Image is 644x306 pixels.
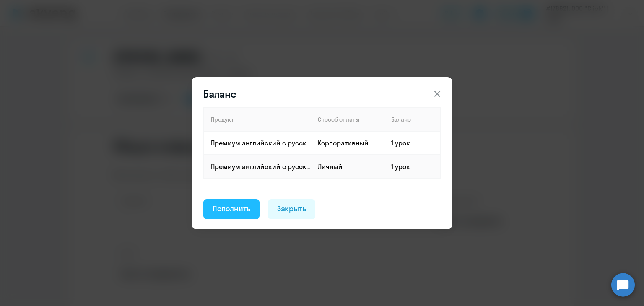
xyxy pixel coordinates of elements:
[384,131,440,155] td: 1 урок
[192,87,452,101] header: Баланс
[384,155,440,178] td: 1 урок
[384,108,440,131] th: Баланс
[277,203,306,214] div: Закрыть
[213,203,250,214] div: Пополнить
[204,108,311,131] th: Продукт
[203,199,260,219] button: Пополнить
[211,162,311,171] p: Премиум английский с русскоговорящим преподавателем
[211,138,311,148] p: Премиум английский с русскоговорящим преподавателем
[311,108,384,131] th: Способ оплаты
[268,199,316,219] button: Закрыть
[311,131,384,155] td: Корпоративный
[311,155,384,178] td: Личный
